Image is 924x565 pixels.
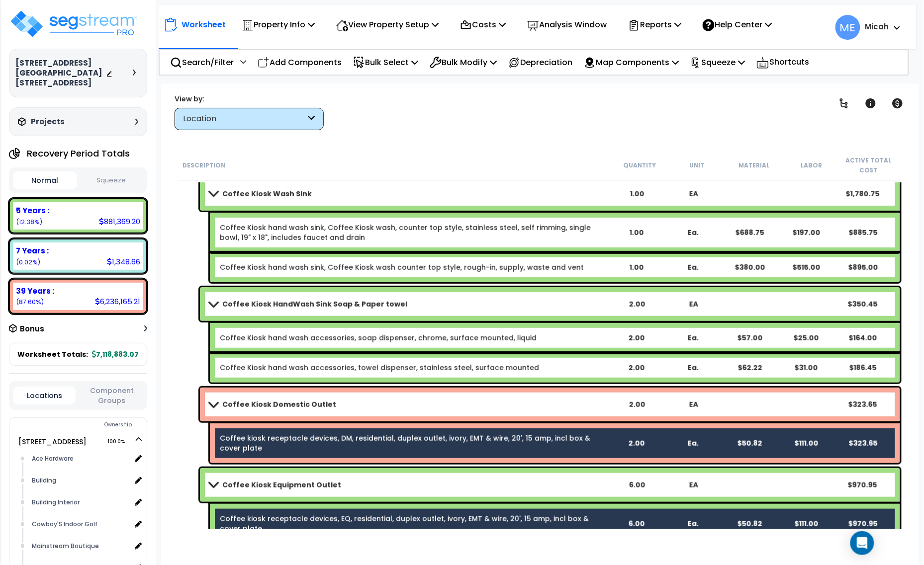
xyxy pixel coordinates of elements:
[220,363,539,373] a: Assembly Item
[183,113,306,125] div: Location
[666,480,721,490] div: EA
[175,94,324,104] div: View by:
[16,258,40,266] small: (0.02%)
[666,228,720,238] div: Ea.
[222,189,312,199] b: Coffee Kiosk Wash Sink
[666,333,720,343] div: Ea.
[527,18,607,31] p: Analysis Window
[29,419,147,431] div: Ownership
[107,256,140,267] div: 1,348.66
[624,161,656,169] small: Quantity
[850,531,874,555] div: Open Intercom Messenger
[836,363,890,373] div: $186.45
[16,205,49,216] b: 5 Years :
[836,519,890,529] div: $970.95
[835,15,860,40] span: ME
[780,519,833,529] div: $111.00
[107,436,134,448] span: 100.0%
[835,299,890,309] div: $350.45
[508,56,572,69] p: Depreciation
[31,117,65,127] h3: Projects
[610,363,663,373] div: 2.00
[801,161,822,169] small: Labor
[222,480,341,490] b: Coffee Kiosk Equipment Outlet
[780,363,833,373] div: $31.00
[666,299,721,309] div: EA
[723,438,777,448] div: $50.82
[210,187,608,201] a: Assembly Title
[666,400,721,409] div: EA
[666,189,721,199] div: EA
[29,496,131,508] div: Building Interior
[666,438,720,448] div: Ea.
[17,349,88,359] span: Worksheet Totals:
[751,50,815,75] div: Shortcuts
[703,18,772,31] p: Help Center
[836,262,890,272] div: $895.00
[690,56,745,69] p: Squeeze
[92,349,139,359] span: 7,118,883.07
[220,433,590,453] a: Assembly Item
[29,518,131,530] div: Cowboy'S Indoor Golf
[99,216,140,227] div: 881,369.20
[258,56,342,69] p: Add Components
[430,56,497,69] p: Bulk Modify
[13,171,77,189] button: Normal
[836,228,890,238] div: $885.75
[666,519,720,529] div: Ea.
[780,228,833,238] div: $197.00
[780,262,833,272] div: $515.00
[182,18,226,31] p: Worksheet
[723,363,777,373] div: $62.22
[9,9,138,39] img: logo_pro_r.png
[610,480,664,490] div: 6.00
[210,398,608,411] a: Assembly Title
[29,540,131,552] div: Mainstream Boutique
[610,333,663,343] div: 2.00
[756,55,809,70] p: Shortcuts
[16,245,49,256] b: 7 Years :
[16,218,42,226] small: (12.38%)
[835,480,890,490] div: $970.95
[739,161,770,169] small: Material
[780,438,833,448] div: $111.00
[210,297,608,311] a: Assembly Title
[835,189,890,199] div: $1,780.75
[610,519,663,529] div: 6.00
[610,228,663,238] div: 1.00
[835,400,890,409] div: $323.65
[81,385,143,406] button: Component Groups
[723,262,777,272] div: $380.00
[723,228,777,238] div: $688.75
[220,262,584,272] a: Assembly Item
[610,400,664,409] div: 2.00
[628,18,681,31] p: Reports
[690,161,705,169] small: Unit
[15,58,106,88] h3: [STREET_ADDRESS][GEOGRAPHIC_DATA][STREET_ADDRESS]
[846,157,892,174] small: Active Total Cost
[780,333,833,343] div: $25.00
[16,298,44,306] small: (87.60%)
[20,325,44,333] h3: Bonus
[723,333,777,343] div: $57.00
[220,223,591,242] a: Assembly Item
[16,286,54,296] b: 39 Years :
[836,333,890,343] div: $164.00
[13,387,76,404] button: Locations
[29,475,131,486] div: Building
[252,51,347,74] div: Add Components
[666,262,720,272] div: Ea.
[336,18,439,31] p: View Property Setup
[610,438,663,448] div: 2.00
[666,363,720,373] div: Ea.
[222,400,336,409] b: Coffee Kiosk Domestic Outlet
[29,453,131,465] div: Ace Hardware
[183,161,225,169] small: Description
[222,299,407,309] b: Coffee Kiosk HandWash Sink Soap & Paper towel
[353,56,418,69] p: Bulk Select
[80,172,144,189] button: Squeeze
[18,437,87,447] a: [STREET_ADDRESS] 100.0%
[836,438,890,448] div: $323.65
[610,262,663,272] div: 1.00
[210,478,608,492] a: Assembly Title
